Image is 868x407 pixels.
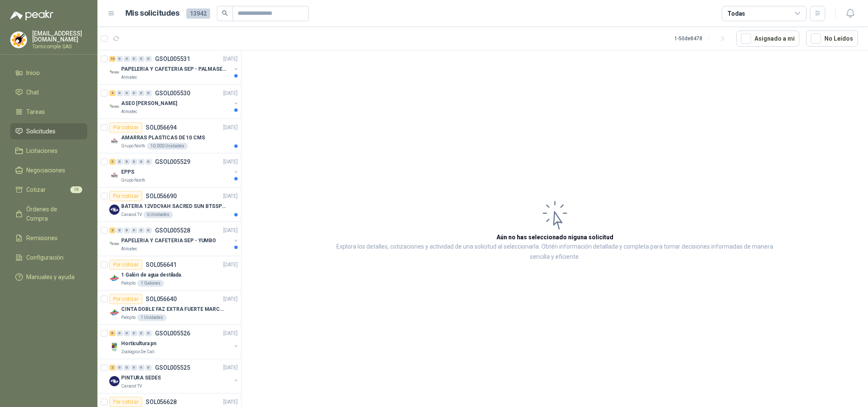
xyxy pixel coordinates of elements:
[26,127,55,136] span: Solicitudes
[124,90,130,96] div: 0
[26,88,39,97] span: Chat
[223,398,238,406] p: [DATE]
[10,269,87,285] a: Manuales y ayuda
[124,159,130,165] div: 0
[131,159,137,165] div: 0
[145,159,152,165] div: 0
[109,102,119,112] img: Company Logo
[124,330,130,336] div: 0
[109,307,119,318] img: Company Logo
[121,74,137,81] p: Almatec
[137,314,166,321] div: 1 Unidades
[124,56,130,62] div: 0
[109,260,142,270] div: Por cotizar
[121,314,136,321] p: Patojito
[26,107,45,116] span: Tareas
[10,104,87,120] a: Tareas
[109,397,142,407] div: Por cotizar
[109,90,116,96] div: 4
[145,56,152,62] div: 0
[223,192,238,200] p: [DATE]
[144,211,173,218] div: 6 Unidades
[131,365,137,371] div: 0
[223,364,238,372] p: [DATE]
[223,55,238,63] p: [DATE]
[10,65,87,81] a: Inicio
[121,177,145,184] p: Grupo North
[146,296,177,302] p: SOL056640
[146,125,177,130] p: SOL056694
[109,67,119,78] img: Company Logo
[326,242,783,262] p: Explora los detalles, cotizaciones y actividad de una solicitud al seleccionarla. Obtén informaci...
[32,30,87,42] p: [EMAIL_ADDRESS][DOMAIN_NAME]
[10,182,87,198] a: Cotizar10
[124,227,130,233] div: 0
[121,108,137,115] p: Almatec
[121,340,156,348] p: Horticultura pn
[131,330,137,336] div: 0
[10,201,87,227] a: Órdenes de Compra
[109,328,239,355] a: 6 0 0 0 0 0 GSOL005526[DATE] Company LogoHorticultura pnZoologico De Cali
[223,124,238,132] p: [DATE]
[145,365,152,371] div: 0
[26,253,64,262] span: Configuración
[97,256,241,291] a: Por cotizarSOL056641[DATE] Company Logo1 Galón de agua destilada.Patojito1 Galones
[155,159,190,165] p: GSOL005529
[496,233,613,242] h3: Aún no has seleccionado niguna solicitud
[138,56,144,62] div: 0
[138,159,144,165] div: 0
[124,365,130,371] div: 0
[11,32,27,48] img: Company Logo
[145,90,152,96] div: 0
[26,185,46,194] span: Cotizar
[116,365,123,371] div: 0
[155,365,190,371] p: GSOL005525
[736,30,799,47] button: Asignado a mi
[97,291,241,325] a: Por cotizarSOL056640[DATE] Company LogoCINTA DOBLE FAZ EXTRA FUERTE MARCA:3MPatojito1 Unidades
[186,8,210,19] span: 13942
[121,280,136,287] p: Patojito
[223,261,238,269] p: [DATE]
[146,399,177,405] p: SOL056628
[155,227,190,233] p: GSOL005528
[155,56,190,62] p: GSOL005531
[26,233,58,243] span: Remisiones
[26,205,79,223] span: Órdenes de Compra
[138,227,144,233] div: 0
[223,227,238,235] p: [DATE]
[109,136,119,146] img: Company Logo
[121,202,227,210] p: BATERIA 12VDC9AH SACRED SUN BTSSP12-9HR
[121,271,183,279] p: 1 Galón de agua destilada.
[121,374,161,382] p: PINTURA SEDES
[674,32,729,45] div: 1 - 50 de 8478
[138,330,144,336] div: 0
[116,159,123,165] div: 0
[125,7,180,19] h1: Mis solicitudes
[131,90,137,96] div: 0
[10,249,87,266] a: Configuración
[146,262,177,268] p: SOL056641
[121,246,137,252] p: Almatec
[121,134,205,142] p: AMARRAS PLASTICAS DE 10 CMS
[131,56,137,62] div: 0
[121,305,227,313] p: CINTA DOBLE FAZ EXTRA FUERTE MARCA:3M
[109,363,239,390] a: 2 0 0 0 0 0 GSOL005525[DATE] Company LogoPINTURA SEDESCaracol TV
[145,330,152,336] div: 0
[70,186,82,193] span: 10
[26,166,65,175] span: Negociaciones
[97,119,241,153] a: Por cotizarSOL056694[DATE] Company LogoAMARRAS PLASTICAS DE 10 CMSGrupo North10.000 Unidades
[109,56,116,62] div: 10
[109,376,119,386] img: Company Logo
[727,9,745,18] div: Todas
[109,159,116,165] div: 3
[109,294,142,304] div: Por cotizar
[26,272,75,282] span: Manuales y ayuda
[10,123,87,139] a: Solicitudes
[131,227,137,233] div: 0
[109,330,116,336] div: 6
[121,211,142,218] p: Caracol TV
[32,44,87,49] p: Tornicomple SAS
[121,65,227,73] p: PAPELERIA Y CAFETERIA SEP - PALMASECA
[97,188,241,222] a: Por cotizarSOL056690[DATE] Company LogoBATERIA 12VDC9AH SACRED SUN BTSSP12-9HRCaracol TV6 Unidades
[109,273,119,283] img: Company Logo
